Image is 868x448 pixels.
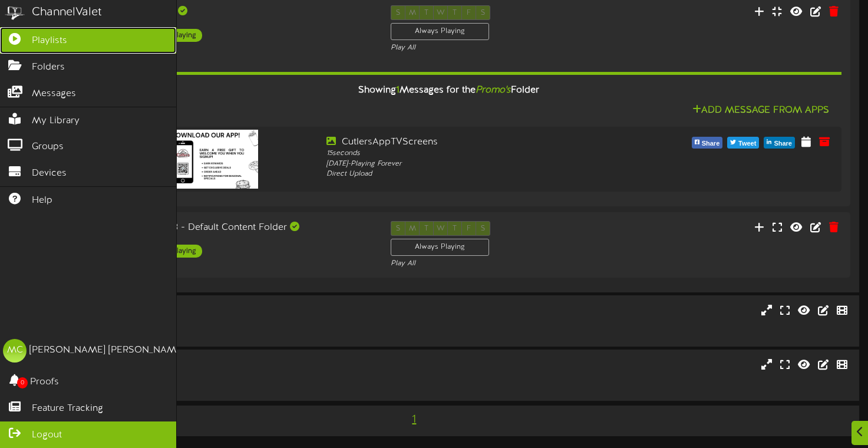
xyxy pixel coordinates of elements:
div: CutlersAppTVScreens [326,136,636,149]
div: West Wall Screen [47,358,371,372]
div: Soup Menu [47,304,371,318]
button: Share [692,137,723,149]
span: Help [32,194,52,207]
span: Share [771,137,794,150]
span: Tweet [736,137,758,150]
span: Devices [32,167,67,180]
button: Tweet [727,137,759,149]
div: Direct Upload [326,169,636,179]
span: Groups [32,140,64,154]
span: 0 [17,377,28,388]
div: [PERSON_NAME] [PERSON_NAME] [29,344,184,357]
div: Always Playing [391,23,489,40]
span: Folders [32,61,65,74]
span: Share [699,137,722,150]
div: MC [3,339,27,363]
span: 1 [409,413,419,426]
div: Play All [391,43,574,53]
span: Playlists [32,34,67,48]
div: Landscape ( 16:9 ) [123,18,373,28]
div: Promo's [123,5,373,19]
div: Showing Messages for the Folder [47,78,850,103]
span: Feature Tracking [32,402,103,416]
div: 15 seconds [326,149,636,159]
div: Always Playing [391,239,489,256]
span: 1 [396,85,400,95]
span: Proofs [30,375,59,389]
div: Play All [391,259,574,269]
div: # 8899 [47,382,371,392]
button: Add Message From Apps [689,103,833,118]
div: Screen 3 - Default Content Folder [123,221,373,235]
span: Logout [32,429,62,442]
div: Landscape ( 16:9 ) [123,234,373,244]
span: Messages [32,87,76,101]
div: Landscape ( 16:9 ) [47,372,371,382]
div: [DATE] - Playing Forever [326,159,636,169]
img: be465f75-a003-4100-a8cb-d60e61557ccd.png [153,130,258,189]
i: Promo's [476,85,511,95]
button: Share [764,137,795,149]
div: # 3989 [47,328,371,338]
span: My Library [32,114,80,128]
div: Landscape Side ( 16:9 ) [47,318,371,328]
div: ChannelValet [32,4,102,21]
